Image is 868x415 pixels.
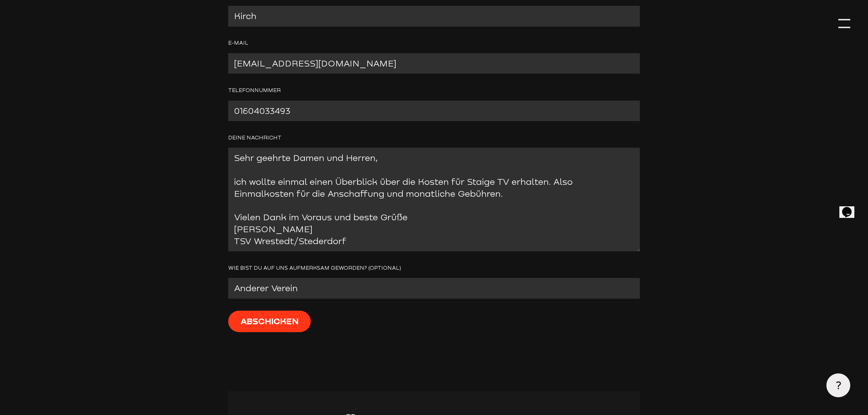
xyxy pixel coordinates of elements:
[839,197,861,218] iframe: chat widget
[228,311,311,332] input: Abschicken
[228,263,640,272] label: Wie bist du auf uns aufmerksam geworden? (optional)
[228,133,640,142] label: Deine Nachricht
[228,38,640,47] label: E-Mail
[228,86,640,94] label: Telefonnummer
